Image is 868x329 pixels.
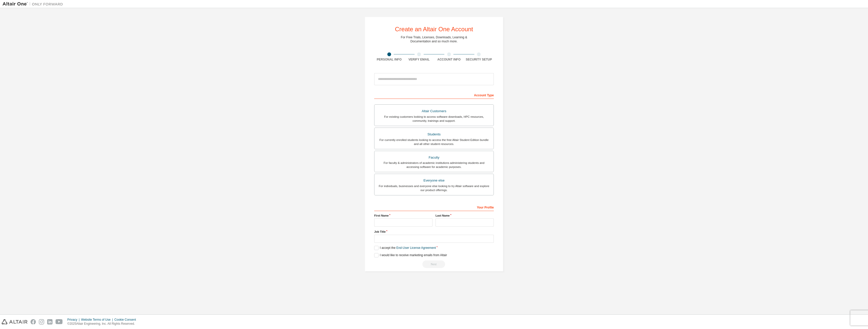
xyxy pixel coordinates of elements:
img: facebook.svg [31,319,36,324]
img: linkedin.svg [47,319,52,324]
div: Your Profile [374,203,494,211]
img: altair_logo.svg [2,319,28,324]
div: Website Terms of Use [81,318,114,322]
label: I would like to receive marketing emails from Altair [374,253,447,257]
label: Job Title [374,230,494,234]
div: Security Setup [464,57,494,62]
div: Faculty [377,154,491,161]
p: © 2025 Altair Engineering, Inc. All Rights Reserved. [67,322,139,326]
label: Last Name [436,214,494,218]
div: Everyone else [377,177,491,184]
div: Verify Email [404,57,434,62]
img: instagram.svg [39,319,44,324]
div: Privacy [67,318,81,322]
div: For currently enrolled students looking to access the free Altair Student Edition bundle and all ... [377,138,491,146]
div: For faculty & administrators of academic institutions administering students and accessing softwa... [377,161,491,169]
div: Read and acccept EULA to continue [374,260,494,268]
div: For existing customers looking to access software downloads, HPC resources, community, trainings ... [377,115,491,123]
label: First Name [374,214,432,218]
div: For individuals, businesses and everyone else looking to try Altair software and explore our prod... [377,184,491,192]
div: Cookie Consent [114,318,139,322]
div: Altair Customers [377,108,491,115]
div: For Free Trials, Licenses, Downloads, Learning & Documentation and so much more. [401,35,467,43]
div: Account Info [434,57,464,62]
div: Personal Info [374,57,404,62]
img: youtube.svg [56,319,63,324]
div: Create an Altair One Account [395,26,473,32]
div: Students [377,131,491,138]
img: Altair One [3,2,66,7]
label: I accept the [374,246,436,250]
a: End-User License Agreement [396,246,436,250]
div: Account Type [374,91,494,99]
